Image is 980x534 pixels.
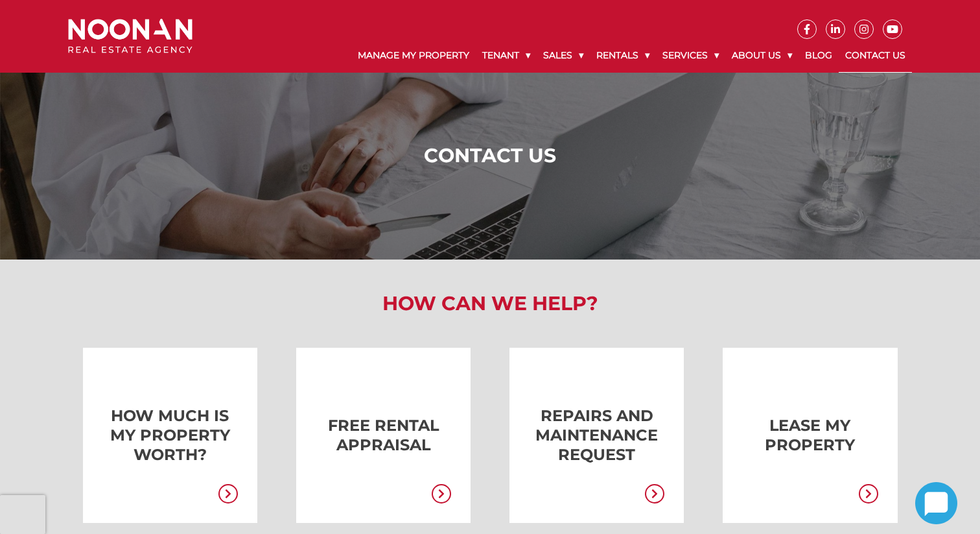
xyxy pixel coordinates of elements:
h2: How Can We Help? [58,292,922,315]
a: Services [656,39,725,72]
a: About Us [725,39,799,72]
a: Sales [537,39,590,72]
img: Noonan Real Estate Agency [68,19,192,53]
a: Manage My Property [351,39,476,72]
a: Rentals [590,39,656,72]
a: Tenant [476,39,537,72]
h1: Contact Us [71,144,909,167]
a: Contact Us [839,39,912,73]
a: Blog [799,39,839,72]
